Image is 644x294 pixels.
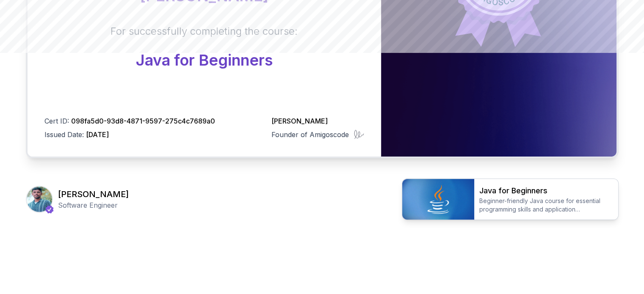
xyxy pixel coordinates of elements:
p: Founder of Amigoscode [271,129,349,140]
span: [DATE] [86,130,109,139]
p: Java for Beginners [111,52,298,69]
p: For successfully completing the course: [111,25,298,38]
p: Beginner-friendly Java course for essential programming skills and application development [479,197,613,214]
img: course thumbnail [402,179,474,220]
h3: [PERSON_NAME] [58,188,129,200]
p: Software Engineer [58,200,129,210]
p: [PERSON_NAME] [271,116,364,126]
h2: Java for Beginners [479,185,613,197]
span: 098fa5d0-93d8-4871-9597-275c4c7689a0 [71,117,215,125]
a: course thumbnailJava for BeginnersBeginner-friendly Java course for essential programming skills ... [402,179,619,220]
p: Issued Date: [44,129,215,140]
p: Cert ID: [44,116,215,126]
img: Jothiswaran S [27,187,52,212]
